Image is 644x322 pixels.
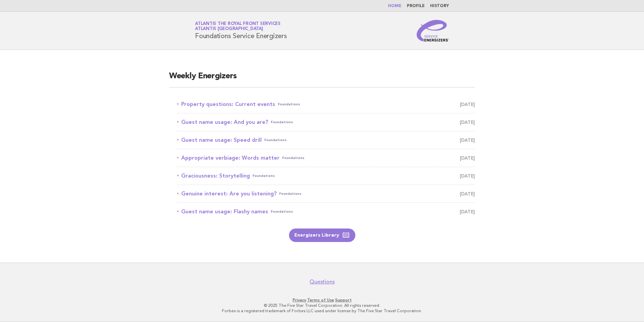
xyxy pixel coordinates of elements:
[271,117,293,127] span: Foundations
[177,135,475,145] a: Guest name usage: Speed drillFoundations [DATE]
[177,100,475,109] a: Property questions: Current eventsFoundations [DATE]
[289,229,355,242] a: Energizers Library
[116,303,528,308] p: © 2025 The Five Star Travel Corporation. All rights reserved.
[279,189,301,198] span: Foundations
[253,171,275,181] span: Foundations
[177,189,475,198] a: Genuine interest: Are you listening?Foundations [DATE]
[460,100,475,109] span: [DATE]
[460,171,475,181] span: [DATE]
[195,27,263,31] span: Atlantis [GEOGRAPHIC_DATA]
[177,171,475,181] a: Graciousness: StorytellingFoundations [DATE]
[271,207,293,216] span: Foundations
[195,22,287,39] h1: Foundations Service Energizers
[177,207,475,216] a: Guest name usage: Flashy namesFoundations [DATE]
[460,135,475,145] span: [DATE]
[169,71,475,87] h2: Weekly Energizers
[116,308,528,314] p: Forbes is a registered trademark of Forbes LLC used under license by The Five Star Travel Corpora...
[177,153,475,163] a: Appropriate verbiage: Words matterFoundations [DATE]
[335,298,352,302] a: Support
[195,22,281,31] a: Atlantis The Royal Front ServicesAtlantis [GEOGRAPHIC_DATA]
[293,298,306,302] a: Privacy
[417,20,449,42] img: Service Energizers
[278,100,300,109] span: Foundations
[310,278,335,285] a: Questions
[407,4,425,8] a: Profile
[460,207,475,216] span: [DATE]
[388,4,401,8] a: Home
[460,117,475,127] span: [DATE]
[460,189,475,198] span: [DATE]
[282,153,304,163] span: Foundations
[264,135,287,145] span: Foundations
[430,4,449,8] a: History
[116,297,528,303] p: · ·
[307,298,334,302] a: Terms of Use
[177,117,475,127] a: Guest name usage: And you are?Foundations [DATE]
[460,153,475,163] span: [DATE]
